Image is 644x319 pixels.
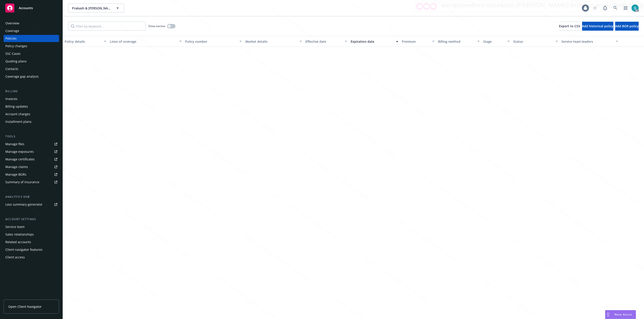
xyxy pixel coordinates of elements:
img: photo [631,4,639,12]
div: Premium [402,39,430,44]
div: Installment plans [5,118,32,125]
div: Client navigator features [5,246,42,253]
a: Policies [4,35,59,42]
div: Account charges [5,111,30,118]
div: Service team [5,223,25,230]
div: Coverage gap analysis [5,73,39,80]
span: Nova Assist [614,313,632,316]
a: Loss summary generator [4,201,59,208]
div: Manage BORs [5,171,26,178]
div: Billing [4,89,59,94]
button: Nova Assist [605,310,636,319]
div: SSC Cases [5,50,21,57]
div: Status [513,39,553,44]
button: Status [511,36,559,47]
div: Manage files [5,140,24,148]
a: Coverage gap analysis [4,73,59,80]
input: Filter by keyword... [68,22,146,31]
a: Invoices [4,95,59,102]
a: Client access [4,254,59,261]
button: Export to CSV [559,22,580,31]
div: Account settings [4,217,59,221]
button: Add historical policy [582,22,613,31]
a: SSC Cases [4,50,59,57]
div: Lines of coverage [110,39,177,44]
a: Related accounts [4,238,59,246]
div: Tools [4,134,59,139]
a: Summary of insurance [4,179,59,186]
button: Expiration date [349,36,400,47]
a: Report a Bug [601,4,610,13]
div: Effective date [305,39,342,44]
a: Quoting plans [4,58,59,65]
a: Sales relationships [4,231,59,238]
span: Add BOR policy [615,24,639,28]
a: Installment plans [4,118,59,125]
div: Quoting plans [5,58,27,65]
div: Market details [245,39,297,44]
div: Policy details [65,39,101,44]
a: Client navigator features [4,246,59,253]
div: Service team leaders [561,39,613,44]
div: Expiration date [351,39,393,44]
div: Manage certificates [5,156,35,163]
div: Drag to move [605,310,611,319]
div: Manage exposures [5,148,34,155]
a: Search [611,4,620,13]
div: Policy number [185,39,237,44]
span: Show inactive [148,24,165,28]
a: Policy changes [4,43,59,50]
a: Billing updates [4,103,59,110]
button: Lines of coverage [108,36,183,47]
div: Contacts [5,65,18,72]
a: Accounts [4,2,59,14]
a: Manage BORs [4,171,59,178]
a: Switch app [621,4,630,13]
a: Overview [4,20,59,27]
a: Manage claims [4,163,59,170]
span: Export to CSV [559,24,580,28]
button: Service team leaders [560,36,620,47]
a: Contacts [4,65,59,72]
div: Policy changes [5,43,27,50]
div: Stage [483,39,505,44]
a: Manage files [4,140,59,148]
div: Analytics hub [4,195,59,199]
span: Prakash & [PERSON_NAME] [72,6,111,11]
a: Manage exposures [4,148,59,155]
span: Accounts [19,6,33,10]
div: Billing updates [5,103,28,110]
span: Open Client Navigator [8,304,42,309]
div: Billing method [438,39,475,44]
button: Stage [481,36,512,47]
div: Loss summary generator [5,201,42,208]
div: Manage claims [5,163,28,170]
a: Service team [4,223,59,230]
div: Client access [5,254,25,261]
button: Add BOR policy [615,22,639,31]
button: Market details [244,36,304,47]
button: Billing method [436,36,481,47]
div: Related accounts [5,238,31,246]
a: Start snowing [590,4,599,13]
a: Coverage [4,27,59,34]
button: Premium [400,36,436,47]
div: Overview [5,20,19,27]
button: Effective date [304,36,349,47]
div: Summary of insurance [5,179,39,186]
button: Prakash & [PERSON_NAME] [68,4,124,13]
div: Policies [5,35,17,42]
div: Coverage [5,27,19,34]
div: Sales relationships [5,231,34,238]
span: Add historical policy [582,24,613,28]
a: Account charges [4,111,59,118]
a: Manage certificates [4,156,59,163]
button: Policy number [183,36,244,47]
button: Policy details [63,36,108,47]
div: Invoices [5,95,17,102]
